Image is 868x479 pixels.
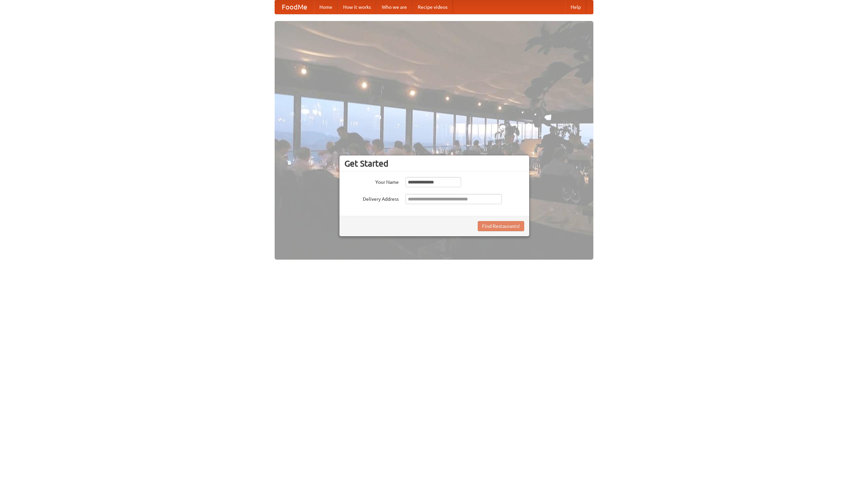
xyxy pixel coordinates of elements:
a: Who we are [376,0,412,14]
a: FoodMe [275,0,314,14]
a: How it works [338,0,376,14]
a: Help [565,0,586,14]
a: Recipe videos [412,0,453,14]
h3: Get Started [344,158,524,169]
label: Delivery Address [344,194,399,202]
button: Find Restaurants! [478,221,524,231]
label: Your Name [344,177,399,186]
a: Home [314,0,338,14]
